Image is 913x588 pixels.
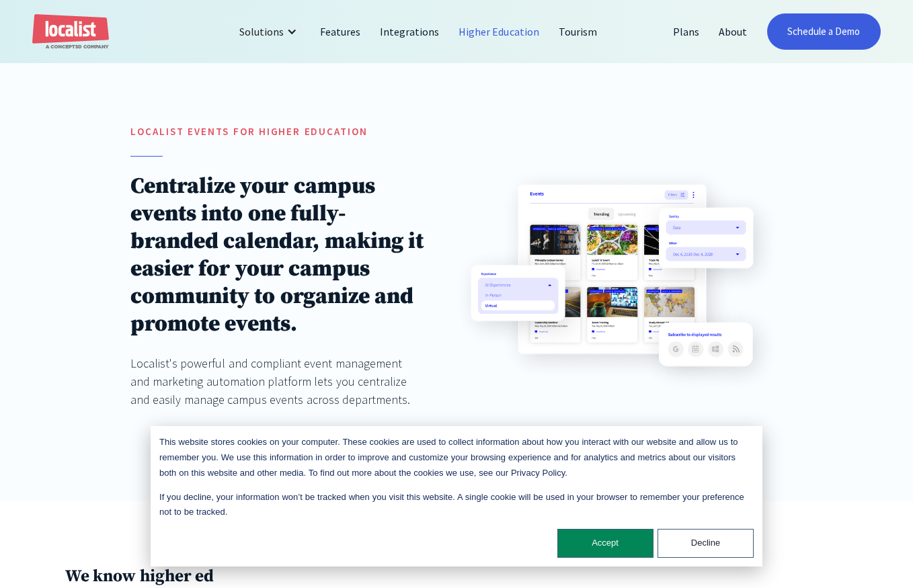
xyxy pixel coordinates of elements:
[159,490,754,521] p: If you decline, your information won’t be tracked when you visit this website. A single cookie wi...
[130,354,424,409] div: Localist's powerful and compliant event management and marketing automation platform lets you cen...
[65,566,489,587] h3: We know higher ed
[664,15,709,48] a: Plans
[557,529,653,558] button: Accept
[32,14,109,50] a: home
[311,15,370,48] a: Features
[549,15,607,48] a: Tourism
[159,435,754,480] p: This website stores cookies on your computer. These cookies are used to collect information about...
[449,15,549,48] a: Higher Education
[151,426,762,566] div: Cookie banner
[709,15,757,48] a: About
[239,24,284,40] div: Solutions
[767,13,881,50] a: Schedule a Demo
[130,124,424,140] h5: localist Events for Higher education
[370,15,449,48] a: Integrations
[658,529,754,558] button: Decline
[130,173,424,338] h1: Centralize your campus events into one fully-branded calendar, making it easier for your campus c...
[229,15,311,48] div: Solutions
